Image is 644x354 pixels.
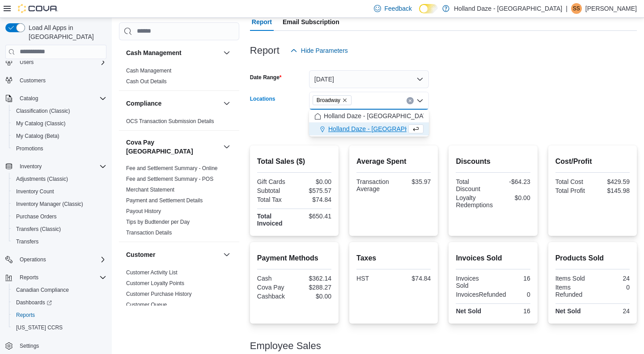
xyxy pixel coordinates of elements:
span: Purchase Orders [16,213,57,220]
span: Promotions [13,143,106,154]
label: Locations [250,95,275,102]
button: Holland Daze - [GEOGRAPHIC_DATA] [309,123,429,136]
button: Classification (Classic) [9,105,110,117]
a: Canadian Compliance [13,285,72,295]
span: Users [20,59,34,66]
span: Broadway [317,96,340,105]
div: $0.00 [296,178,331,185]
span: Transfers (Classic) [13,224,106,235]
button: Catalog [16,93,42,104]
a: Classification (Classic) [13,106,74,116]
span: [US_STATE] CCRS [16,324,63,331]
img: Cova [18,4,58,13]
span: Operations [20,256,46,263]
button: Canadian Compliance [9,284,110,296]
a: Customer Purchase History [126,291,192,297]
button: Transfers (Classic) [9,223,110,235]
span: My Catalog (Beta) [16,132,59,140]
button: Transfers [9,235,110,248]
span: Dark Mode [419,13,419,14]
span: Broadway [313,95,352,105]
a: Payout History [126,208,161,214]
h3: Employee Sales [250,341,321,351]
span: Purchase Orders [13,211,106,222]
strong: Net Sold [456,307,481,315]
a: Settings [16,341,42,351]
span: Classification (Classic) [16,107,70,115]
strong: Total Invoiced [257,213,283,227]
div: -$64.23 [495,178,530,185]
button: Customers [2,74,110,87]
div: $650.41 [296,213,331,220]
span: Reports [20,274,38,281]
button: Inventory [16,161,45,172]
div: $145.98 [594,187,630,194]
button: Reports [9,309,110,321]
span: Reports [13,310,106,320]
span: Load All Apps in [GEOGRAPHIC_DATA] [25,23,106,41]
span: Hide Parameters [301,46,348,55]
div: Transaction Average [356,178,392,192]
span: Classification (Classic) [13,106,106,116]
div: Cashback [257,293,292,300]
span: Email Subscription [283,13,339,31]
h3: Report [250,45,280,56]
a: Transfers [13,236,42,247]
strong: Net Sold [555,307,581,315]
div: $362.14 [296,275,331,282]
span: Adjustments (Classic) [16,175,68,183]
span: My Catalog (Classic) [13,118,106,129]
button: Inventory Count [9,185,110,198]
div: $74.84 [395,275,431,282]
button: Operations [2,253,110,266]
span: Cash Management [126,67,171,74]
div: InvoicesRefunded [456,291,506,298]
span: Transfers [16,238,38,245]
button: Users [16,57,37,68]
div: Customer [119,267,239,324]
span: My Catalog (Classic) [16,120,66,127]
span: Tips by Budtender per Day [126,218,190,226]
h2: Cost/Profit [555,156,630,167]
div: Total Discount [456,178,491,192]
span: Dashboards [16,299,52,306]
span: Holland Daze - [GEOGRAPHIC_DATA] [324,111,432,120]
div: 16 [495,275,530,282]
span: Operations [16,254,106,265]
button: Cova Pay [GEOGRAPHIC_DATA] [221,141,232,152]
p: | [566,3,568,14]
p: [PERSON_NAME] [585,3,637,14]
a: Reports [13,310,38,320]
div: Total Profit [555,187,591,194]
span: Report [252,13,272,31]
h3: Compliance [126,99,161,108]
button: Reports [16,272,42,283]
h2: Total Sales ($) [257,156,331,167]
div: Subtotal [257,187,292,194]
div: Cova Pay [GEOGRAPHIC_DATA] [119,163,239,242]
h2: Payment Methods [257,253,331,264]
div: 16 [495,307,530,315]
div: 24 [594,307,630,315]
h2: Taxes [356,253,431,264]
button: Promotions [9,142,110,155]
button: Customer [126,250,220,259]
h2: Products Sold [555,253,630,264]
div: 0 [509,291,530,298]
span: Customer Loyalty Points [126,280,184,287]
span: Fee and Settlement Summary - Online [126,165,218,172]
span: Users [16,57,106,68]
button: Users [2,56,110,68]
span: Inventory [20,163,42,170]
span: Feedback [385,4,412,13]
span: Canadian Compliance [16,286,69,294]
span: Fee and Settlement Summary - POS [126,175,213,183]
span: Customer Queue [126,301,167,308]
span: Settings [20,342,39,350]
span: Cash Out Details [126,78,167,85]
a: Adjustments (Classic) [13,174,72,184]
div: Items Sold [555,275,591,282]
button: Reports [2,271,110,284]
span: Customers [20,77,46,84]
span: Washington CCRS [13,322,106,333]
